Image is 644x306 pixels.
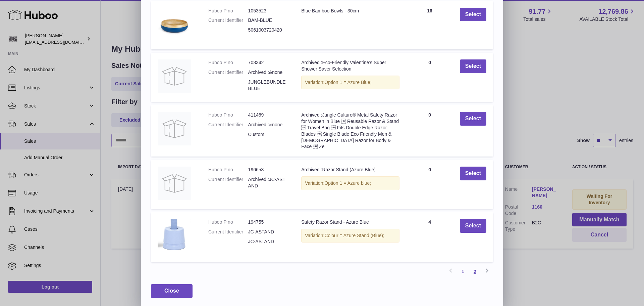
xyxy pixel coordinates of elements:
dt: Huboo P no [208,59,248,66]
td: 4 [406,212,453,262]
dt: Current Identifier [208,17,248,24]
button: Select [460,219,486,233]
a: 2 [469,265,481,277]
button: Select [460,112,486,126]
span: Option 1 = Azure blue; [324,180,371,186]
dd: Archived :&none [248,69,288,76]
td: 0 [406,160,453,209]
td: 16 [406,1,453,50]
dd: Archived :JC-ASTAND [248,176,288,189]
img: Archived :Razor Stand (Azure Blue) [158,167,191,200]
div: Archived :Razor Stand (Azure Blue) [301,167,399,173]
span: Colour = Azure Stand (Blue); [324,233,384,238]
dd: JC-ASTAND [248,238,288,245]
dd: 1053523 [248,8,288,14]
img: Archived :Jungle Culture® Metal Safety Razor for Women in Blue  Reusable Razor & Stand  Travel ... [158,112,191,145]
dt: Current Identifier [208,69,248,76]
dt: Current Identifier [208,122,248,128]
img: Archived :Eco-Friendly Valentine’s Super Shower Saver Selection [158,59,191,93]
dd: 708342 [248,59,288,66]
img: Blue Bamboo Bowls - 30cm [158,8,191,41]
dt: Huboo P no [208,8,248,14]
td: 0 [406,53,453,102]
button: Select [460,167,486,180]
div: Variation: [301,229,399,243]
dd: Custom [248,131,288,138]
span: Option 1 = Azure Blue; [324,80,371,85]
dt: Current Identifier [208,176,248,189]
dd: 5061003720420 [248,27,288,33]
div: Archived :Eco-Friendly Valentine’s Super Shower Saver Selection [301,59,399,72]
dd: JUNGLEBUNDLEBLUE [248,79,288,92]
button: Select [460,8,486,21]
dt: Current Identifier [208,229,248,235]
button: Select [460,59,486,73]
dd: JC-ASTAND [248,229,288,235]
dd: 196653 [248,167,288,173]
dd: 411469 [248,112,288,118]
dt: Huboo P no [208,219,248,225]
div: Safety Razor Stand - Azure Blue [301,219,399,225]
dd: BAM-BLUE [248,17,288,24]
img: Safety Razor Stand - Azure Blue [158,219,191,254]
dt: Huboo P no [208,112,248,118]
div: Blue Bamboo Bowls - 30cm [301,8,399,14]
a: 1 [457,265,469,277]
button: Close [151,284,193,298]
span: Close [164,288,179,294]
div: Variation: [301,176,399,190]
div: Archived :Jungle Culture® Metal Safety Razor for Women in Blue  Reusable Razor & Stand  Travel ... [301,112,399,150]
div: Variation: [301,76,399,89]
dd: 194755 [248,219,288,225]
dt: Huboo P no [208,167,248,173]
td: 0 [406,105,453,157]
dd: Archived :&none [248,122,288,128]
